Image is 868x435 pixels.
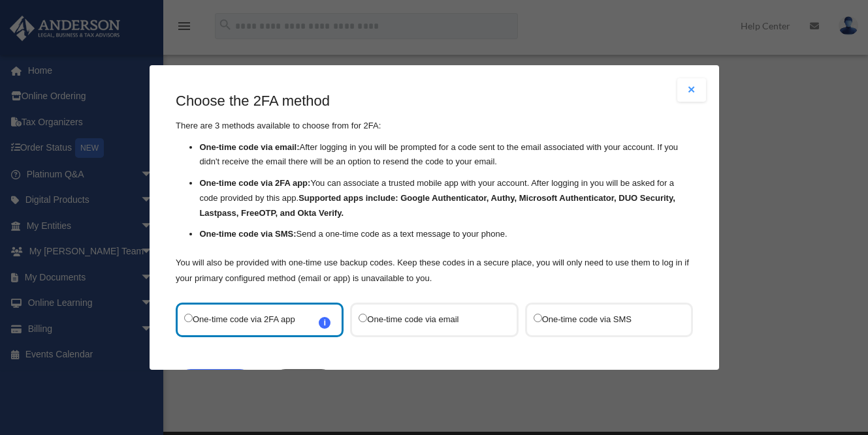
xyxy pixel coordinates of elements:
div: There are 3 methods available to choose from for 2FA: [176,91,693,286]
strong: One-time code via email: [199,142,299,152]
label: One-time code via SMS [533,311,671,329]
input: One-time code via 2FA appi [184,314,193,322]
label: One-time code via email [359,311,496,329]
span: i [319,317,330,329]
a: Next Step [176,369,255,399]
p: You will also be provided with one-time use backup codes. Keep these codes in a secure place, you... [176,255,693,286]
button: Close modal [677,78,706,102]
strong: Supported apps include: Google Authenticator, Authy, Microsoft Authenticator, DUO Security, Lastp... [199,193,675,218]
strong: One-time code via SMS: [199,229,296,239]
li: You can associate a trusted mobile app with your account. After logging in you will be asked for ... [199,176,693,220]
button: Close this dialog window [270,369,336,399]
li: Send a one-time code as a text message to your phone. [199,227,693,242]
li: After logging in you will be prompted for a code sent to the email associated with your account. ... [199,140,693,170]
h3: Choose the 2FA method [176,91,693,112]
label: One-time code via 2FA app [184,311,322,329]
strong: One-time code via 2FA app: [199,178,310,188]
input: One-time code via email [359,314,367,322]
input: One-time code via SMS [533,314,541,322]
